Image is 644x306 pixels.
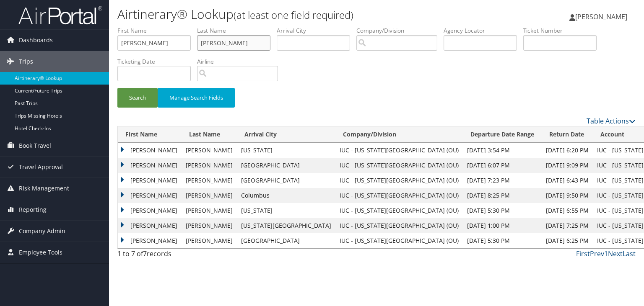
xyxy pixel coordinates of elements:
[237,173,335,188] td: [GEOGRAPHIC_DATA]
[19,135,51,156] span: Book Travel
[463,203,542,218] td: [DATE] 5:30 PM
[19,157,63,177] span: Travel Approval
[118,203,182,218] td: [PERSON_NAME]
[542,158,593,173] td: [DATE] 9:09 PM
[569,4,636,29] a: [PERSON_NAME]
[237,158,335,173] td: [GEOGRAPHIC_DATA]
[523,26,603,35] label: Ticket Number
[277,26,356,35] label: Arrival City
[335,233,463,248] td: IUC - [US_STATE][GEOGRAPHIC_DATA] (OU)
[587,116,636,126] a: Table Actions
[118,218,182,233] td: [PERSON_NAME]
[18,5,102,25] img: airportal-logo.png
[356,26,444,35] label: Company/Division
[19,51,33,72] span: Trips
[182,173,237,188] td: [PERSON_NAME]
[182,188,237,203] td: [PERSON_NAME]
[463,126,542,143] th: Departure Date Range: activate to sort column ascending
[118,158,182,173] td: [PERSON_NAME]
[608,249,623,258] a: Next
[237,218,335,233] td: [US_STATE][GEOGRAPHIC_DATA]
[463,158,542,173] td: [DATE] 6:07 PM
[444,26,523,35] label: Agency Locator
[197,57,284,66] label: Airline
[19,199,47,220] span: Reporting
[182,158,237,173] td: [PERSON_NAME]
[19,221,65,242] span: Company Admin
[182,203,237,218] td: [PERSON_NAME]
[542,143,593,158] td: [DATE] 6:20 PM
[19,178,69,199] span: Risk Management
[117,249,238,263] div: 1 to 7 of records
[463,233,542,248] td: [DATE] 5:30 PM
[237,188,335,203] td: Columbus
[19,30,53,51] span: Dashboards
[575,12,627,21] span: [PERSON_NAME]
[542,173,593,188] td: [DATE] 6:43 PM
[542,188,593,203] td: [DATE] 9:50 PM
[197,26,277,35] label: Last Name
[182,233,237,248] td: [PERSON_NAME]
[335,173,463,188] td: IUC - [US_STATE][GEOGRAPHIC_DATA] (OU)
[463,173,542,188] td: [DATE] 7:23 PM
[237,143,335,158] td: [US_STATE]
[463,188,542,203] td: [DATE] 8:25 PM
[118,143,182,158] td: [PERSON_NAME]
[182,143,237,158] td: [PERSON_NAME]
[237,233,335,248] td: [GEOGRAPHIC_DATA]
[19,242,62,263] span: Employee Tools
[182,218,237,233] td: [PERSON_NAME]
[117,5,463,23] h1: Airtinerary® Lookup
[335,188,463,203] td: IUC - [US_STATE][GEOGRAPHIC_DATA] (OU)
[463,218,542,233] td: [DATE] 1:00 PM
[604,249,608,258] a: 1
[576,249,590,258] a: First
[158,88,235,108] button: Manage Search Fields
[117,26,197,35] label: First Name
[117,88,158,108] button: Search
[237,126,335,143] th: Arrival City: activate to sort column ascending
[237,203,335,218] td: [US_STATE]
[143,249,147,258] span: 7
[542,203,593,218] td: [DATE] 6:55 PM
[463,143,542,158] td: [DATE] 3:54 PM
[335,203,463,218] td: IUC - [US_STATE][GEOGRAPHIC_DATA] (OU)
[335,218,463,233] td: IUC - [US_STATE][GEOGRAPHIC_DATA] (OU)
[542,218,593,233] td: [DATE] 7:25 PM
[118,173,182,188] td: [PERSON_NAME]
[542,233,593,248] td: [DATE] 6:25 PM
[335,126,463,143] th: Company/Division
[117,57,197,66] label: Ticketing Date
[118,188,182,203] td: [PERSON_NAME]
[335,143,463,158] td: IUC - [US_STATE][GEOGRAPHIC_DATA] (OU)
[182,126,237,143] th: Last Name: activate to sort column ascending
[118,126,182,143] th: First Name: activate to sort column ascending
[118,233,182,248] td: [PERSON_NAME]
[590,249,604,258] a: Prev
[335,158,463,173] td: IUC - [US_STATE][GEOGRAPHIC_DATA] (OU)
[623,249,636,258] a: Last
[234,8,353,22] small: (at least one field required)
[542,126,593,143] th: Return Date: activate to sort column ascending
